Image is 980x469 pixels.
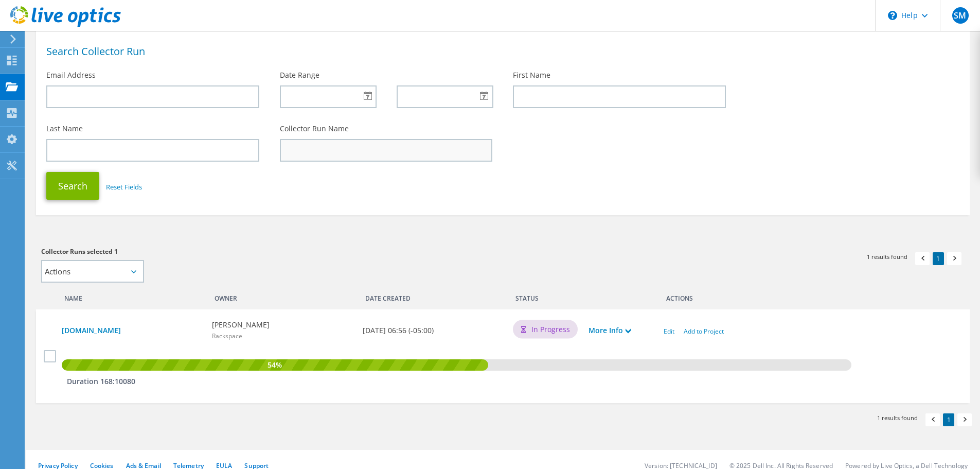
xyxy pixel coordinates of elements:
b: [PERSON_NAME] [212,319,270,331]
a: Add to Project [684,327,724,336]
a: [DOMAIN_NAME] [62,325,202,336]
label: Date Range [280,70,319,80]
a: Edit [664,327,674,336]
div: 54% [62,359,488,371]
span: Duration 168:10080 [67,376,135,386]
a: Reset Fields [106,182,142,192]
div: Actions [658,288,959,304]
div: Status [508,288,583,304]
label: First Name [513,70,550,80]
a: 1 [943,413,954,426]
button: Search [46,172,99,200]
label: Last Name [46,124,83,134]
h1: Search Collector Run [46,46,954,57]
div: Owner [207,288,357,304]
b: [DATE] 06:56 (-05:00) [363,325,434,336]
span: SM [952,7,969,24]
a: 1 [933,252,944,265]
svg: \n [888,11,897,20]
div: Date Created [358,288,508,304]
h3: Collector Runs selected 1 [41,246,492,257]
label: Email Address [46,70,96,80]
span: Rackspace [212,332,242,340]
label: Collector Run Name [280,124,349,134]
span: In Progress [531,324,570,335]
a: More Info [589,325,631,336]
span: 1 results found [867,252,907,261]
span: 1 results found [877,413,918,422]
div: Name [57,288,207,304]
